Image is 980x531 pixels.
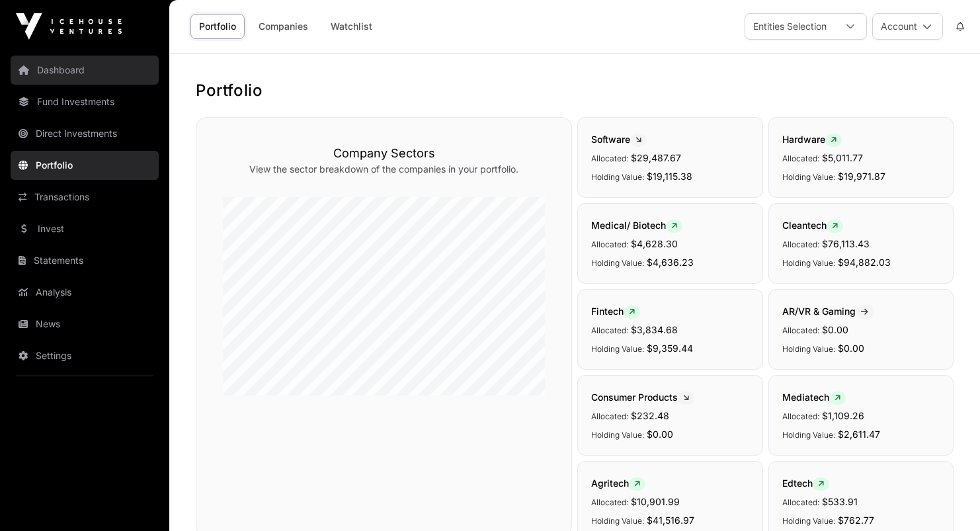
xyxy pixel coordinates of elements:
span: $9,359.44 [647,343,693,354]
span: Holding Value: [591,516,644,526]
span: Allocated: [782,497,819,507]
span: Holding Value: [591,344,644,354]
a: Invest [11,214,159,243]
span: $94,882.03 [838,257,891,268]
span: $10,901.99 [631,496,680,507]
span: Allocated: [591,153,628,163]
span: Software [591,134,647,145]
span: Holding Value: [591,258,644,268]
span: $4,628.30 [631,238,678,249]
a: Direct Investments [11,119,159,148]
p: View the sector breakdown of the companies in your portfolio. [223,163,545,176]
span: $2,611.47 [838,429,880,440]
a: Settings [11,341,159,370]
span: AR/VR & Gaming [782,306,874,317]
span: Holding Value: [782,344,835,354]
span: Consumer Products [591,391,694,403]
span: $0.00 [647,429,673,440]
span: $4,636.23 [647,257,694,268]
img: Icehouse Ventures Logo [16,13,122,40]
span: $3,834.68 [631,324,678,335]
span: Hardware [782,134,842,145]
span: Edtech [782,477,829,489]
span: $19,115.38 [647,171,692,182]
span: Fintech [591,306,640,317]
a: Analysis [11,278,159,307]
span: Holding Value: [782,172,835,182]
span: $1,109.26 [822,410,864,421]
iframe: Chat Widget [914,468,980,531]
span: Holding Value: [782,430,835,440]
span: Allocated: [591,325,628,335]
span: Allocated: [782,153,819,163]
span: $0.00 [822,324,848,335]
h1: Portfolio [196,80,954,101]
h3: Company Sectors [223,144,545,163]
span: $41,516.97 [647,514,694,526]
a: Fund Investments [11,87,159,116]
a: Statements [11,246,159,275]
span: Allocated: [782,325,819,335]
span: $0.00 [838,343,864,354]
span: Allocated: [782,239,819,249]
a: Portfolio [11,151,159,180]
span: Allocated: [591,239,628,249]
div: Entities Selection [745,14,835,39]
span: $76,113.43 [822,238,870,249]
a: Companies [250,14,317,39]
span: Agritech [591,477,645,489]
span: $29,487.67 [631,152,681,163]
span: $533.91 [822,496,858,507]
span: $5,011.77 [822,152,863,163]
a: News [11,309,159,339]
span: Allocated: [591,497,628,507]
span: Allocated: [782,411,819,421]
span: $762.77 [838,514,874,526]
a: Portfolio [190,14,245,39]
span: Allocated: [591,411,628,421]
a: Transactions [11,183,159,212]
span: $19,971.87 [838,171,885,182]
span: Medical/ Biotech [591,220,682,231]
a: Dashboard [11,56,159,85]
a: Watchlist [322,14,381,39]
span: Holding Value: [782,258,835,268]
span: Holding Value: [591,430,644,440]
span: Cleantech [782,220,843,231]
span: Holding Value: [591,172,644,182]
span: $232.48 [631,410,669,421]
button: Account [872,13,943,40]
span: Holding Value: [782,516,835,526]
span: Mediatech [782,391,846,403]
